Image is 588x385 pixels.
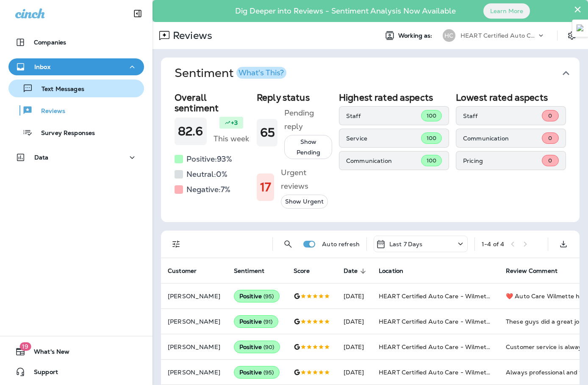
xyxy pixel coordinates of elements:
h5: Positive: 93 % [186,152,232,166]
td: [DATE] [337,309,372,334]
button: Settings [564,28,580,43]
p: Staff [346,113,421,119]
h5: Neutral: 0 % [186,168,227,181]
span: HEART Certified Auto Care - Wilmette [379,343,492,351]
span: 0 [548,112,552,119]
h2: Overall sentiment [175,92,250,113]
h5: This week [214,132,249,146]
button: Close [574,3,582,16]
h2: Reply status [257,92,332,103]
p: [PERSON_NAME] [168,293,220,300]
span: Support [25,368,58,379]
button: Search Reviews [280,236,297,253]
button: Support [8,363,144,380]
p: Service [346,135,421,142]
button: What's This? [236,67,286,79]
span: ( 95 ) [263,293,274,300]
p: Last 7 Days [389,241,423,247]
span: Review Comment [506,267,557,275]
button: Filters [168,236,185,253]
button: Inbox [8,58,144,75]
p: Survey Responses [33,129,95,137]
span: Date [344,267,369,275]
p: [PERSON_NAME] [168,344,220,350]
span: HEART Certified Auto Care - Wilmette [379,368,492,376]
td: [DATE] [337,360,372,385]
span: Sentiment [234,267,275,275]
p: [PERSON_NAME] [168,369,220,376]
p: Data [34,154,49,161]
span: Review Comment [506,267,569,275]
p: Text Messages [33,85,84,93]
span: Date [344,267,358,275]
p: Reviews [169,29,212,42]
button: Show Pending [284,135,332,159]
span: Score [294,267,310,275]
div: Positive [234,366,280,379]
button: 19What's New [8,343,144,360]
h1: 17 [260,180,271,194]
h5: Urgent reviews [281,166,332,193]
h1: 65 [260,126,274,140]
p: HEART Certified Auto Care [460,32,537,39]
button: Survey Responses [8,124,144,141]
span: What's New [25,348,69,358]
p: Companies [34,39,66,46]
p: Pricing [463,157,542,164]
div: 1 - 4 of 4 [482,241,504,247]
span: 100 [427,135,436,142]
h5: Pending reply [284,106,332,133]
span: Sentiment [234,267,264,275]
span: Location [379,267,403,275]
div: Positive [234,315,278,328]
p: Inbox [34,63,50,70]
button: Companies [8,34,144,51]
h2: Lowest rated aspects [456,92,566,103]
span: HEART Certified Auto Care - Wilmette [379,292,492,300]
p: Staff [463,113,542,119]
p: Dig Deeper into Reviews - Sentiment Analysis Now Available [211,10,480,12]
p: Reviews [33,107,65,115]
span: Customer [168,267,197,275]
span: 100 [427,112,436,119]
span: Location [379,267,414,275]
span: ( 95 ) [263,369,274,376]
img: Detect Auto [577,25,584,32]
button: SentimentWhat's This? [168,58,586,89]
button: Learn More [483,3,530,19]
button: Data [8,149,144,166]
td: [DATE] [337,283,372,309]
h5: Negative: 7 % [186,183,230,196]
div: Positive [234,341,280,353]
span: ( 90 ) [263,344,275,351]
span: 0 [548,135,552,142]
div: SentimentWhat's This? [161,89,580,222]
span: HEART Certified Auto Care - Wilmette [379,318,492,325]
p: Communication [346,157,421,164]
h1: Sentiment [175,66,286,80]
h1: 82.6 [178,124,203,138]
button: Text Messages [8,80,144,97]
span: Score [294,267,321,275]
p: Communication [463,135,542,142]
p: +3 [231,118,238,127]
span: 19 [19,342,31,351]
button: Reviews [8,102,144,119]
div: HC [443,29,455,42]
td: [DATE] [337,334,372,360]
button: Collapse Sidebar [126,5,150,22]
span: Working as: [398,32,434,39]
button: Show Urgent [281,195,328,209]
span: 100 [427,157,436,164]
span: Customer [168,267,208,275]
span: 0 [548,157,552,164]
p: [PERSON_NAME] [168,318,220,325]
h2: Highest rated aspects [339,92,449,103]
div: Positive [234,290,280,302]
div: What's This? [239,69,284,77]
p: Auto refresh [322,241,360,247]
button: Export as CSV [555,236,572,253]
span: ( 91 ) [263,318,273,325]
